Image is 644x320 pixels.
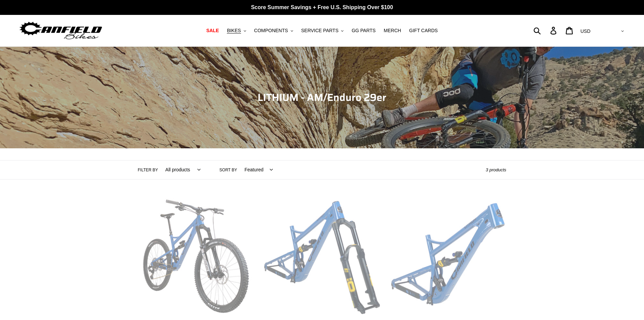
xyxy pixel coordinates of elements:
[384,28,401,34] span: MERCH
[219,167,237,173] label: Sort by
[19,20,103,41] img: Canfield Bikes
[203,26,222,35] a: SALE
[227,28,241,34] span: BIKES
[258,89,386,105] span: LITHIUM - AM/Enduro 29er
[251,26,296,35] button: COMPONENTS
[406,26,441,35] a: GIFT CARDS
[223,26,249,35] button: BIKES
[298,26,347,35] button: SERVICE PARTS
[409,28,438,34] span: GIFT CARDS
[138,167,158,173] label: Filter by
[537,23,554,38] input: Search
[348,26,379,35] a: GG PARTS
[352,28,376,34] span: GG PARTS
[380,26,404,35] a: MERCH
[206,28,219,34] span: SALE
[254,28,288,34] span: COMPONENTS
[486,167,506,172] span: 3 products
[301,28,338,34] span: SERVICE PARTS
